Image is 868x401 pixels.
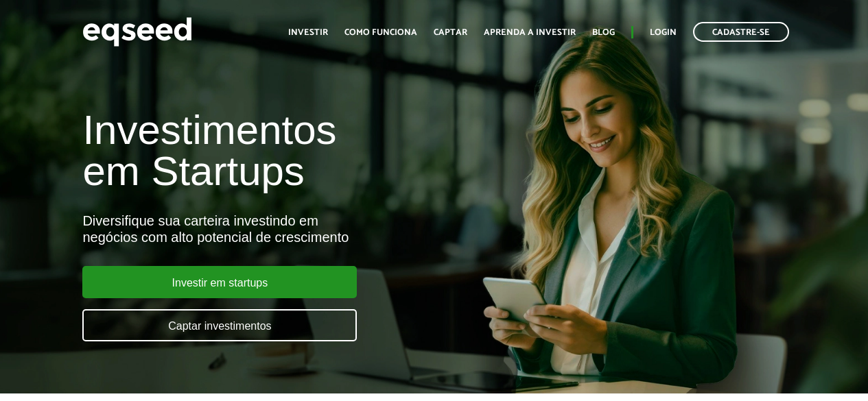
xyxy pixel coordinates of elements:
[82,14,192,50] img: EqSeed
[344,28,417,37] a: Como funciona
[650,28,677,37] a: Login
[484,28,576,37] a: Aprenda a investir
[82,309,357,341] a: Captar investimentos
[592,28,615,37] a: Blog
[82,212,496,245] div: Diversifique sua carteira investindo em negócios com alto potencial de crescimento
[82,110,496,192] h1: Investimentos em Startups
[82,266,357,298] a: Investir em startups
[434,28,467,37] a: Captar
[693,22,789,42] a: Cadastre-se
[288,28,328,37] a: Investir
